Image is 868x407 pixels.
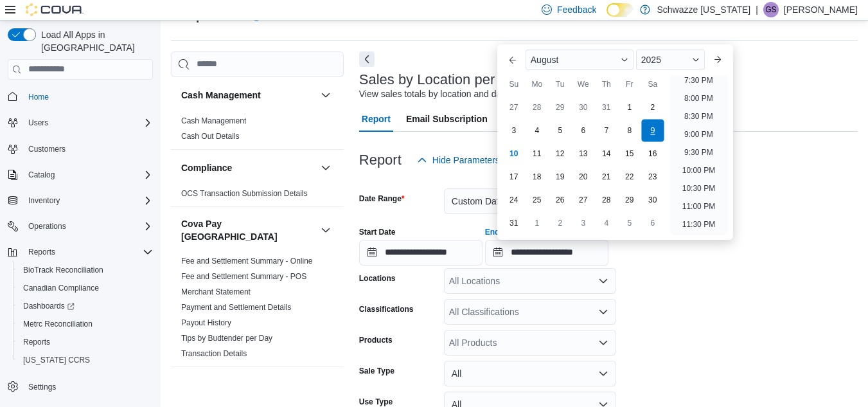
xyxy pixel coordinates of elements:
a: Payout History [181,318,231,327]
span: August [531,55,559,65]
label: Date Range [359,194,405,204]
input: Press the down key to enter a popover containing a calendar. Press the escape key to close the po... [485,240,608,266]
span: Catalog [28,170,55,180]
div: day-3 [573,213,594,233]
button: Open list of options [598,307,608,317]
a: Settings [23,379,61,395]
div: day-5 [550,120,571,141]
div: day-21 [596,167,617,187]
div: Mo [527,74,547,95]
a: Metrc Reconciliation [18,316,98,332]
button: Metrc Reconciliation [13,315,158,333]
a: Payment and Settlement Details [181,303,291,312]
span: Email Subscription [406,106,488,132]
div: day-26 [550,190,571,210]
div: Compliance [171,186,344,206]
span: Reports [18,334,153,350]
span: Tips by Budtender per Day [181,333,272,343]
a: Transaction Details [181,349,247,358]
li: 7:30 PM [679,73,718,88]
div: day-30 [573,97,594,118]
button: Operations [23,219,71,234]
button: Compliance [318,160,333,176]
div: day-11 [527,143,547,164]
span: Metrc Reconciliation [23,319,93,329]
button: Cova Pay US [181,379,315,392]
div: day-29 [550,97,571,118]
label: Sale Type [359,366,394,376]
span: Users [28,118,48,128]
a: Cash Out Details [181,132,240,141]
li: 10:00 PM [677,163,720,178]
button: Hide Parameters [412,147,505,173]
div: View sales totals by location and day for a specified date range. [359,87,612,101]
span: Settings [28,382,56,392]
li: 8:00 PM [679,91,718,106]
div: day-10 [504,143,524,164]
a: Fee and Settlement Summary - Online [181,257,313,266]
div: day-4 [527,120,547,141]
button: Previous Month [502,50,523,70]
div: day-1 [527,213,547,233]
div: day-19 [550,167,571,187]
span: [US_STATE] CCRS [23,355,90,365]
div: day-31 [596,97,617,118]
span: Dark Mode [607,17,607,17]
p: Schwazze [US_STATE] [657,2,750,17]
div: Fr [619,74,640,95]
button: Inventory [3,192,158,210]
button: Home [3,87,158,106]
div: day-15 [619,143,640,164]
div: day-31 [504,213,524,233]
button: Next month [707,50,728,70]
span: Users [23,115,153,131]
span: Dashboards [18,298,153,314]
div: day-25 [527,190,547,210]
a: BioTrack Reconciliation [18,262,109,278]
button: Catalog [3,166,158,184]
span: Home [23,89,153,105]
div: day-7 [596,120,617,141]
div: day-1 [619,97,640,118]
span: Cash Out Details [181,131,240,141]
h3: Compliance [181,161,232,174]
button: Operations [3,217,158,235]
div: Button. Open the month selector. August is currently selected. [526,50,633,70]
span: 2025 [641,55,661,65]
div: day-30 [642,190,663,210]
img: Cova [26,3,84,16]
span: GS [765,2,776,17]
p: [PERSON_NAME] [784,2,858,17]
div: day-12 [550,143,571,164]
button: BioTrack Reconciliation [13,261,158,279]
span: Payout History [181,318,231,328]
button: Customers [3,140,158,158]
label: Products [359,335,393,345]
a: Dashboards [13,297,158,315]
a: Home [23,89,54,105]
div: day-23 [642,167,663,187]
div: day-9 [641,119,664,141]
div: day-2 [642,97,663,118]
div: day-24 [504,190,524,210]
span: Transaction Details [181,348,247,359]
div: August, 2025 [502,96,664,235]
span: Metrc Reconciliation [18,316,153,332]
div: Cash Management [171,113,344,149]
span: Customers [28,144,66,154]
a: Canadian Compliance [18,280,104,296]
div: day-28 [596,190,617,210]
div: Tu [550,74,571,95]
div: Su [504,74,524,95]
button: Cova Pay [GEOGRAPHIC_DATA] [318,222,333,238]
button: [US_STATE] CCRS [13,351,158,369]
button: Custom Date [444,188,616,214]
div: Gulzar Sayall [763,2,779,17]
a: Cash Management [181,116,246,125]
li: 11:00 PM [677,199,720,214]
span: Reports [23,244,153,260]
div: day-17 [504,167,524,187]
span: BioTrack Reconciliation [23,265,103,275]
span: Catalog [23,167,153,183]
label: End Date [485,227,518,237]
